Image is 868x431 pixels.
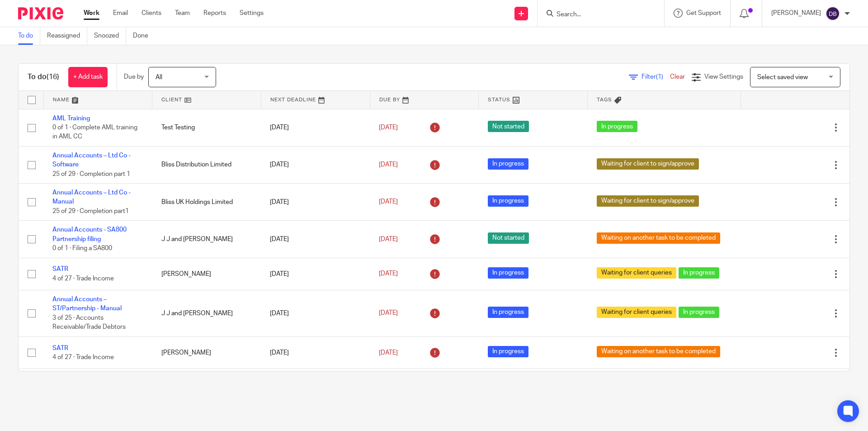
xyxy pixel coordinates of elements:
[679,267,719,279] span: In progress
[488,232,529,244] span: Not started
[686,10,721,16] span: Get Support
[152,258,261,290] td: [PERSON_NAME]
[52,354,114,360] span: 4 of 27 · Trade Income
[488,307,528,318] span: In progress
[52,208,129,214] span: 25 of 29 · Completion part1
[261,369,370,406] td: [DATE]
[152,146,261,183] td: Bliss Distribution Limited
[488,158,528,170] span: In progress
[47,27,87,45] a: Reassigned
[52,275,114,282] span: 4 of 27 · Trade Income
[152,336,261,369] td: [PERSON_NAME]
[597,307,676,318] span: Waiting for client queries
[18,27,40,45] a: To do
[379,310,398,317] span: [DATE]
[124,72,144,81] p: Due by
[142,9,161,18] a: Clients
[379,236,398,242] span: [DATE]
[240,9,264,18] a: Settings
[152,221,261,258] td: J J and [PERSON_NAME]
[175,9,190,18] a: Team
[670,74,685,80] a: Clear
[133,27,155,45] a: Done
[597,232,720,244] span: Waiting on another task to be completed
[679,307,719,318] span: In progress
[52,315,126,331] span: 3 of 25 · Accounts Receivable/Trade Debtors
[757,74,808,81] span: Select saved view
[597,97,612,102] span: Tags
[152,290,261,337] td: J J and [PERSON_NAME]
[597,195,699,207] span: Waiting for client to sign/approve
[18,7,63,19] img: Pixie
[68,67,108,87] a: + Add task
[84,9,99,18] a: Work
[261,258,370,290] td: [DATE]
[203,9,226,18] a: Reports
[261,146,370,183] td: [DATE]
[52,171,130,177] span: 25 of 29 · Completion part 1
[379,161,398,168] span: [DATE]
[597,346,720,357] span: Waiting on another task to be completed
[488,267,528,279] span: In progress
[52,189,131,205] a: Annual Accounts – Ltd Co - Manual
[261,221,370,258] td: [DATE]
[52,345,68,351] a: SATR
[379,124,398,131] span: [DATE]
[597,121,637,132] span: In progress
[556,11,637,19] input: Search
[597,267,676,279] span: Waiting for client queries
[379,271,398,277] span: [DATE]
[488,346,528,357] span: In progress
[52,227,127,242] a: Annual Accounts - SA800 Partnership filing
[47,73,59,81] span: (16)
[379,199,398,205] span: [DATE]
[28,72,59,82] h1: To do
[52,152,131,168] a: Annual Accounts – Ltd Co - Software
[261,184,370,221] td: [DATE]
[152,369,261,406] td: [PERSON_NAME]
[152,184,261,221] td: Bliss UK Holdings Limited
[597,158,699,170] span: Waiting for client to sign/approve
[52,245,112,251] span: 0 of 1 · Filing a SA800
[656,74,663,80] span: (1)
[261,109,370,146] td: [DATE]
[826,6,840,21] img: svg%3E
[52,124,137,140] span: 0 of 1 · Complete AML training in AML CC
[52,115,90,122] a: AML Training
[52,296,122,312] a: Annual Accounts – ST/Partnership - Manual
[488,195,528,207] span: In progress
[261,290,370,337] td: [DATE]
[642,74,670,80] span: Filter
[52,266,68,272] a: SATR
[261,336,370,369] td: [DATE]
[488,121,529,132] span: Not started
[704,74,743,80] span: View Settings
[94,27,126,45] a: Snoozed
[379,350,398,356] span: [DATE]
[156,74,162,81] span: All
[152,109,261,146] td: Test Testing
[771,9,821,18] p: [PERSON_NAME]
[113,9,128,18] a: Email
